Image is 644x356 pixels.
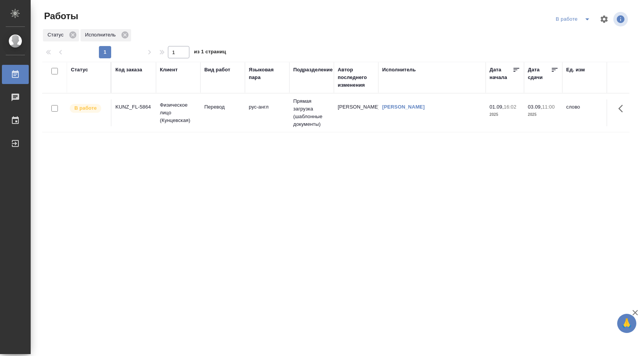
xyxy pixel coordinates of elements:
p: Исполнитель [85,31,118,39]
div: Код заказа [115,66,142,74]
div: Вид работ [204,66,230,74]
td: Прямая загрузка (шаблонные документы) [289,94,334,132]
button: Здесь прячутся важные кнопки [614,99,632,118]
div: Статус [71,66,88,74]
p: 2025 [528,111,559,119]
td: рус-англ [245,99,289,126]
div: split button [554,13,595,25]
p: Перевод [204,103,241,111]
p: 16:02 [504,104,516,110]
div: Подразделение [293,66,333,74]
span: Посмотреть информацию [613,12,629,26]
div: Исполнитель [80,29,131,41]
div: KUNZ_FL-5864 [115,103,152,111]
p: Статус [48,31,66,39]
p: 03.09, [528,104,542,110]
a: [PERSON_NAME] [382,104,425,110]
div: Дата сдачи [528,66,551,81]
span: из 1 страниц [194,47,226,58]
div: Дата начала [490,66,513,81]
button: 🙏 [617,314,636,333]
p: Физическое лицо (Кунцевская) [160,101,197,124]
p: 01.09, [490,104,504,110]
span: Работы [42,10,78,22]
td: слово [562,99,607,126]
p: 2025 [490,111,520,119]
td: [PERSON_NAME] [334,99,378,126]
p: 11:00 [542,104,555,110]
p: В работе [74,104,97,112]
div: Языковая пара [249,66,286,81]
span: Настроить таблицу [595,10,613,28]
div: Ед. изм [566,66,585,74]
div: Исполнитель выполняет работу [69,103,107,114]
div: Клиент [160,66,177,74]
div: Статус [43,29,79,41]
div: Автор последнего изменения [338,66,375,89]
span: 🙏 [620,315,633,331]
div: Исполнитель [382,66,416,74]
